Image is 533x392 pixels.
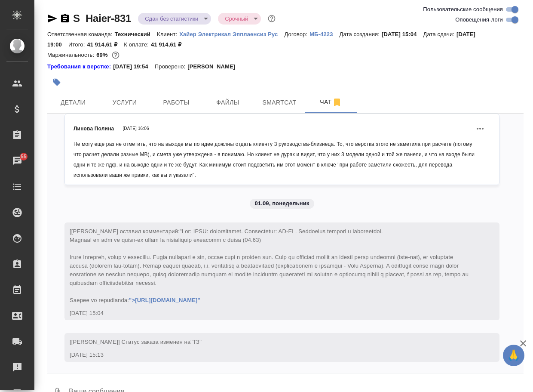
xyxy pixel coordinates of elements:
[423,31,456,37] p: Дата сдачи:
[190,339,202,345] span: "ТЗ"
[340,31,382,37] p: Дата создания:
[47,31,115,37] p: Ответственная команда:
[47,73,66,92] button: Добавить тэг
[47,13,58,24] button: Скопировать ссылку для ЯМессенджера
[156,97,197,108] span: Работы
[179,30,284,37] a: Хайер Электрикал Эпплаенсиз Рус
[266,13,277,24] button: Доп статусы указывают на важность/срочность заказа
[15,152,32,161] span: 55
[207,97,248,108] span: Файлы
[74,126,114,131] span: Линова Полина
[503,345,524,366] button: 🙏
[60,13,70,24] button: Скопировать ссылку
[142,15,201,22] button: Сдан без статистики
[70,309,469,318] div: [DATE] 15:04
[382,31,423,37] p: [DATE] 15:04
[222,15,251,22] button: Срочный
[138,13,211,25] div: Сдан без статистики
[218,13,261,25] div: Сдан без статистики
[255,199,309,208] p: 01.09, понедельник
[124,41,151,48] p: К оплате:
[129,297,200,303] a: ">[URL][DOMAIN_NAME]"
[506,346,521,364] span: 🙏
[309,30,339,37] a: МБ-4223
[96,52,110,58] p: 69%
[2,150,32,172] a: 55
[155,62,188,71] p: Проверено:
[157,31,179,37] p: Клиент:
[187,62,242,71] p: [PERSON_NAME]
[309,31,339,37] p: МБ-4223
[115,31,157,37] p: Технический
[455,15,503,24] span: Оповещения-логи
[113,62,155,71] p: [DATE] 19:54
[68,41,87,48] p: Итого:
[70,228,470,303] span: "Lor: IPSU: dolorsitamet. Consectetur: AD-EL. Seddoeius tempori u laboreetdol. Magnaal en adm ve ...
[104,97,145,108] span: Услуги
[70,228,470,303] span: [[PERSON_NAME] оставил комментарий:
[332,97,342,108] svg: Отписаться
[470,118,490,139] button: Действия
[52,97,94,108] span: Детали
[47,62,113,71] a: Требования к верстке:
[423,5,503,14] span: Пользовательские сообщения
[70,339,202,345] span: [[PERSON_NAME]] Статус заказа изменен на
[310,97,352,108] span: Чат
[123,127,149,131] span: [DATE] 16:06
[259,97,300,108] span: Smartcat
[70,351,469,359] div: [DATE] 15:13
[74,141,475,178] span: Не могу еще раз не отметить, что на выходе мы по идее дожлны отдать клиенту 3 руководства-близнец...
[110,49,121,61] button: 10664.36 RUB;
[73,12,131,24] a: S_Haier-831
[151,41,188,48] p: 41 914,61 ₽
[87,41,124,48] p: 41 914,61 ₽
[47,52,96,58] p: Маржинальность:
[284,31,309,37] p: Договор:
[179,31,284,37] p: Хайер Электрикал Эпплаенсиз Рус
